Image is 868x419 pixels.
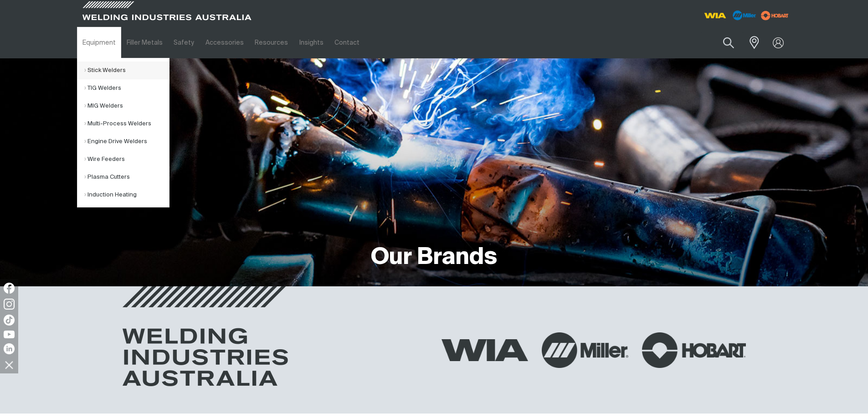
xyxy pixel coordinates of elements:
[123,286,288,386] img: Welding Industries Australia
[84,97,169,115] a: MIG Welders
[713,32,744,53] button: Search products
[4,315,15,326] img: TikTok
[329,27,365,58] a: Contact
[84,150,169,168] a: Wire Feeders
[293,27,329,58] a: Insights
[1,357,17,372] img: hide socials
[4,343,15,354] img: LinkedIn
[84,62,169,79] a: Stick Welders
[84,186,169,204] a: Induction Heating
[642,332,746,368] img: Hobart
[4,331,15,338] img: YouTube
[758,9,791,22] img: miller
[4,299,15,310] img: Instagram
[77,58,169,207] ul: Equipment Submenu
[542,332,628,368] img: Miller
[121,27,168,58] a: Filler Metals
[84,79,169,97] a: TIG Welders
[84,168,169,186] a: Plasma Cutters
[77,27,613,58] nav: Main
[77,27,121,58] a: Equipment
[200,27,249,58] a: Accessories
[371,243,497,273] h1: Our Brands
[249,27,293,58] a: Resources
[701,32,744,53] input: Product name or item number...
[84,133,169,150] a: Engine Drive Welders
[442,339,528,361] img: WIA
[4,283,15,294] img: Facebook
[168,27,200,58] a: Safety
[84,115,169,133] a: Multi-Process Welders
